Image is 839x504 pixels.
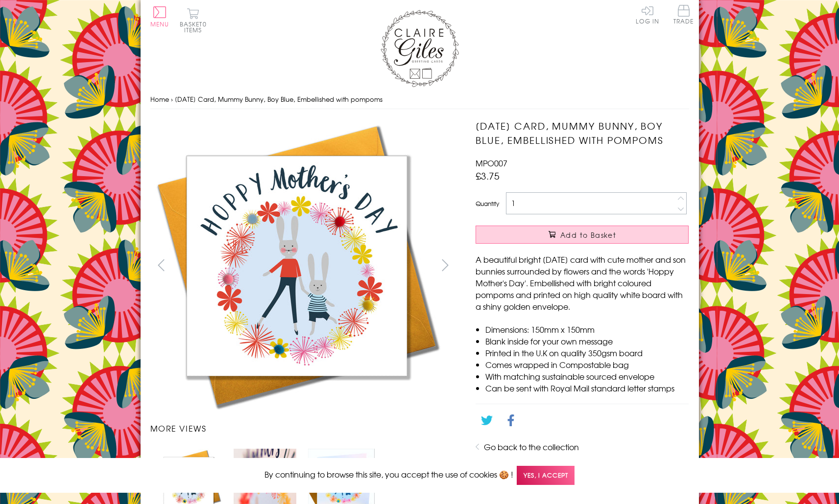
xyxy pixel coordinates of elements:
span: Menu [150,20,169,28]
h1: [DATE] Card, Mummy Bunny, Boy Blue, Embellished with pompoms [476,119,689,147]
img: Claire Giles Greetings Cards [381,10,459,87]
span: › [171,94,173,104]
a: Trade [673,5,694,26]
img: Mother's Day Card, Mummy Bunny, Boy Blue, Embellished with pompoms [150,119,444,412]
span: Add to Basket [560,230,616,240]
button: Basket0 items [180,8,207,33]
span: Yes, I accept [517,466,575,485]
button: prev [150,254,172,276]
button: Menu [150,6,169,27]
li: With matching sustainable sourced envelope [485,370,689,382]
span: 0 items [184,20,207,34]
span: [DATE] Card, Mummy Bunny, Boy Blue, Embellished with pompoms [175,94,383,104]
li: Blank inside for your own message [485,335,689,347]
button: Add to Basket [476,226,689,244]
li: Can be sent with Royal Mail standard letter stamps [485,382,689,394]
a: Go back to the collection [484,441,579,453]
a: Home [150,94,169,104]
h3: More views [150,422,456,434]
li: Comes wrapped in Compostable bag [485,359,689,370]
button: next [434,254,456,276]
li: Printed in the U.K on quality 350gsm board [485,347,689,359]
img: Mother's Day Card, Mummy Bunny, Boy Blue, Embellished with pompoms [456,119,750,412]
a: Log In [636,5,659,24]
span: £3.75 [476,169,500,183]
li: Dimensions: 150mm x 150mm [485,323,689,335]
nav: breadcrumbs [150,90,689,110]
label: Quantity [476,199,499,208]
p: A beautiful bright [DATE] card with cute mother and son bunnies surrounded by flowers and the wor... [476,253,689,312]
span: MPO007 [476,157,507,169]
span: Trade [673,5,694,24]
